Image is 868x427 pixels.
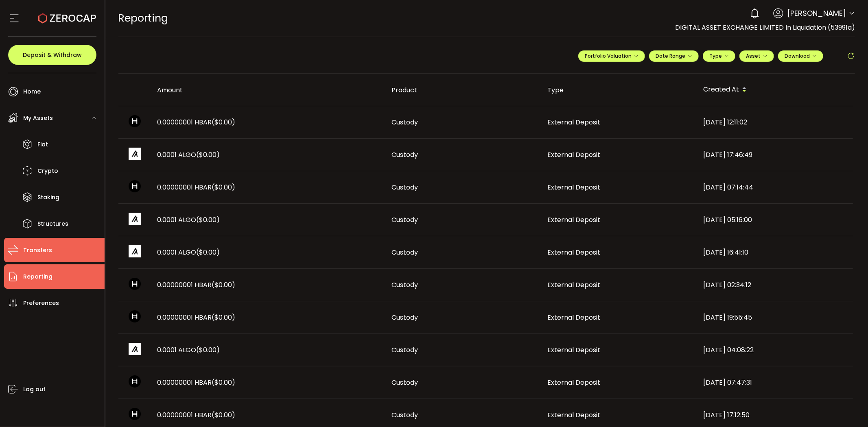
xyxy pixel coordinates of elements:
[129,148,141,160] img: algo_portfolio.png
[649,50,699,62] button: Date Range
[392,313,418,322] span: Custody
[392,248,418,257] span: Custody
[157,378,236,387] span: 0.00000001 HBAR
[23,383,46,395] span: Log out
[151,85,385,95] div: Amount
[548,215,601,224] span: External Deposit
[541,85,697,95] div: Type
[392,345,418,355] span: Custody
[129,408,141,420] img: hbar_portfolio.png
[778,50,823,62] button: Download
[129,343,141,355] img: algo_portfolio.png
[739,50,774,62] button: Asset
[548,313,601,322] span: External Deposit
[129,375,141,388] img: hbar_portfolio.png
[392,378,418,387] span: Custody
[157,118,236,127] span: 0.00000001 HBAR
[548,378,601,387] span: External Deposit
[197,248,220,257] span: ($0.00)
[23,244,52,256] span: Transfers
[197,150,220,159] span: ($0.00)
[37,218,68,230] span: Structures
[129,180,141,192] img: hbar_portfolio.png
[23,297,59,309] span: Preferences
[392,215,418,224] span: Custody
[157,183,236,192] span: 0.00000001 HBAR
[675,23,855,32] span: DIGITAL ASSET EXCHANGE LIMITED In Liquidation (53991a)
[709,52,729,59] span: Type
[118,11,168,25] span: Reporting
[23,86,41,98] span: Home
[157,345,220,355] span: 0.0001 ALGO
[157,313,236,322] span: 0.00000001 HBAR
[129,245,141,257] img: algo_portfolio.png
[392,183,418,192] span: Custody
[392,150,418,159] span: Custody
[157,248,220,257] span: 0.0001 ALGO
[23,52,82,58] span: Deposit & Withdraw
[392,118,418,127] span: Custody
[585,52,638,59] span: Portfolio Valuation
[157,280,236,290] span: 0.00000001 HBAR
[787,8,846,19] span: [PERSON_NAME]
[578,50,645,62] button: Portfolio Valuation
[212,378,236,387] span: ($0.00)
[548,118,601,127] span: External Deposit
[157,410,236,420] span: 0.00000001 HBAR
[157,215,220,224] span: 0.0001 ALGO
[23,112,53,124] span: My Assets
[212,410,236,420] span: ($0.00)
[548,410,601,420] span: External Deposit
[548,248,601,257] span: External Deposit
[212,118,236,127] span: ($0.00)
[212,183,236,192] span: ($0.00)
[548,345,601,355] span: External Deposit
[785,52,817,59] span: Download
[212,280,236,290] span: ($0.00)
[129,310,141,322] img: hbar_portfolio.png
[548,280,601,290] span: External Deposit
[8,45,96,65] button: Deposit & Withdraw
[197,345,220,355] span: ($0.00)
[746,52,761,59] span: Asset
[686,100,868,427] iframe: Chat Widget
[212,313,236,322] span: ($0.00)
[157,150,220,159] span: 0.0001 ALGO
[385,85,541,95] div: Product
[548,150,601,159] span: External Deposit
[392,280,418,290] span: Custody
[129,115,141,127] img: hbar_portfolio.png
[37,165,58,177] span: Crypto
[129,213,141,225] img: algo_portfolio.png
[37,192,59,203] span: Staking
[37,139,48,150] span: Fiat
[656,52,692,59] span: Date Range
[703,50,735,62] button: Type
[129,278,141,290] img: hbar_portfolio.png
[548,183,601,192] span: External Deposit
[23,271,52,283] span: Reporting
[392,410,418,420] span: Custody
[197,215,220,224] span: ($0.00)
[697,83,853,97] div: Created At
